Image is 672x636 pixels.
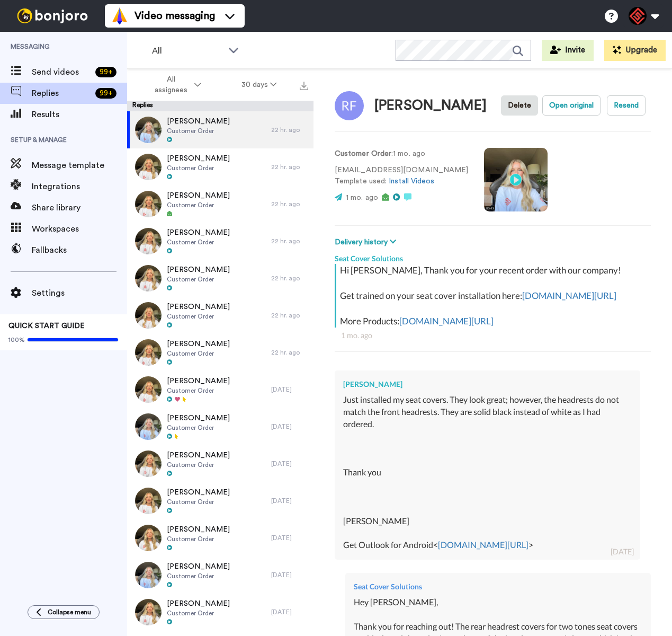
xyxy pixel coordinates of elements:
[32,244,127,257] span: Fallbacks
[127,445,313,482] a: [PERSON_NAME]Customer Order[DATE]
[335,248,651,264] div: Seat Cover Solutions
[32,201,127,214] span: Share library
[167,376,230,386] span: [PERSON_NAME]
[127,408,313,445] a: [PERSON_NAME]Customer Order[DATE]
[167,127,230,135] span: Customer Order
[167,227,230,238] span: [PERSON_NAME]
[522,290,616,301] a: [DOMAIN_NAME][URL]
[32,287,127,299] span: Settings
[135,302,162,329] img: 96e7cb33-0ad0-4b88-82f8-5b0011c9af66-thumb.jpg
[127,556,313,594] a: [PERSON_NAME]Customer Order[DATE]
[271,460,308,468] div: [DATE]
[340,264,648,328] div: Hi [PERSON_NAME], Thank you for your recent order with our company! Get trained on your seat cove...
[135,117,162,143] img: d54859e9-cf5f-46b9-bba1-5f0ae0fa1de1-thumb.jpg
[127,594,313,631] a: [PERSON_NAME]Customer Order[DATE]
[167,561,230,572] span: [PERSON_NAME]
[135,525,162,551] img: 5921c57c-d912-45fb-99d0-ebe8e6ed9a37-thumb.jpg
[300,82,308,90] img: export.svg
[127,101,313,111] div: Replies
[8,322,85,330] span: QUICK START GUIDE
[167,498,230,506] span: Customer Order
[13,8,92,23] img: bj-logo-header-white.svg
[95,67,117,77] div: 99 +
[271,237,308,245] div: 22 hr. ago
[8,335,25,344] span: 100%
[167,339,230,349] span: [PERSON_NAME]
[135,562,162,588] img: 69cb5289-6f68-4c42-9f23-daf942cf1056-thumb.jpg
[32,108,127,121] span: Results
[271,497,308,505] div: [DATE]
[167,349,230,358] span: Customer Order
[167,190,230,201] span: [PERSON_NAME]
[135,413,162,440] img: 654933cc-dacb-4231-b564-02dfa2f0c855-thumb.jpg
[354,581,642,592] div: Seat Cover Solutions
[32,87,91,100] span: Replies
[167,609,230,617] span: Customer Order
[542,95,601,116] button: Open original
[335,165,468,187] p: [EMAIL_ADDRESS][DOMAIN_NAME] Template used:
[346,194,378,201] span: 1 mo. ago
[271,422,308,431] div: [DATE]
[167,201,230,209] span: Customer Order
[135,599,162,625] img: be767059-a3c9-4639-ac7a-c5fb3334f861-thumb.jpg
[167,238,230,246] span: Customer Order
[127,519,313,556] a: [PERSON_NAME]Customer Order[DATE]
[152,45,223,57] span: All
[167,275,230,284] span: Customer Order
[167,164,230,172] span: Customer Order
[95,88,117,99] div: 99 +
[167,302,230,312] span: [PERSON_NAME]
[271,385,308,394] div: [DATE]
[297,77,311,93] button: Export all results that match these filters now.
[127,223,313,260] a: [PERSON_NAME]Customer Order22 hr. ago
[129,70,221,100] button: All assignees
[542,40,594,61] button: Invite
[135,339,162,366] img: 57b2b76f-255b-4d0f-ab7a-9db47b412f13-thumb.jpg
[271,126,308,134] div: 22 hr. ago
[399,315,494,326] a: [DOMAIN_NAME][URL]
[167,450,230,461] span: [PERSON_NAME]
[271,608,308,616] div: [DATE]
[335,91,364,120] img: Image of Ronald Finch
[335,150,391,157] strong: Customer Order
[611,546,634,557] div: [DATE]
[167,487,230,498] span: [PERSON_NAME]
[167,153,230,164] span: [PERSON_NAME]
[127,185,313,223] a: [PERSON_NAME]Customer Order22 hr. ago
[167,423,230,432] span: Customer Order
[374,98,487,113] div: [PERSON_NAME]
[167,461,230,469] span: Customer Order
[604,40,666,61] button: Upgrade
[32,180,127,193] span: Integrations
[127,260,313,297] a: [PERSON_NAME]Customer Order22 hr. ago
[167,264,230,275] span: [PERSON_NAME]
[271,274,308,282] div: 22 hr. ago
[607,95,646,116] button: Resend
[221,75,297,94] button: 30 days
[149,74,192,95] span: All assignees
[135,154,162,180] img: 62401c04-7ad4-4ef9-b427-36f55b24b825-thumb.jpg
[127,482,313,519] a: [PERSON_NAME]Customer Order[DATE]
[271,571,308,579] div: [DATE]
[167,598,230,609] span: [PERSON_NAME]
[271,534,308,542] div: [DATE]
[335,148,468,160] p: : 1 mo. ago
[127,148,313,185] a: [PERSON_NAME]Customer Order22 hr. ago
[127,371,313,408] a: [PERSON_NAME]Customer Order[DATE]
[271,163,308,171] div: 22 hr. ago
[135,265,162,291] img: f0d36fcb-40ce-41f9-bc78-fb01478e433e-thumb.jpg
[135,228,162,254] img: de92132a-c6d4-4d94-beff-42c21891442a-thumb.jpg
[32,223,127,235] span: Workspaces
[389,178,434,185] a: Install Videos
[271,348,308,357] div: 22 hr. ago
[167,572,230,580] span: Customer Order
[32,159,127,172] span: Message template
[28,605,100,619] button: Collapse menu
[127,334,313,371] a: [PERSON_NAME]Customer Order22 hr. ago
[135,450,162,477] img: c98c6500-209e-42dd-af4f-334dd5cb3ea1-thumb.jpg
[167,413,230,423] span: [PERSON_NAME]
[167,312,230,321] span: Customer Order
[135,8,215,23] span: Video messaging
[135,488,162,514] img: 62bcd009-1bee-4051-8405-fe6868544970-thumb.jpg
[501,95,538,116] button: Delete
